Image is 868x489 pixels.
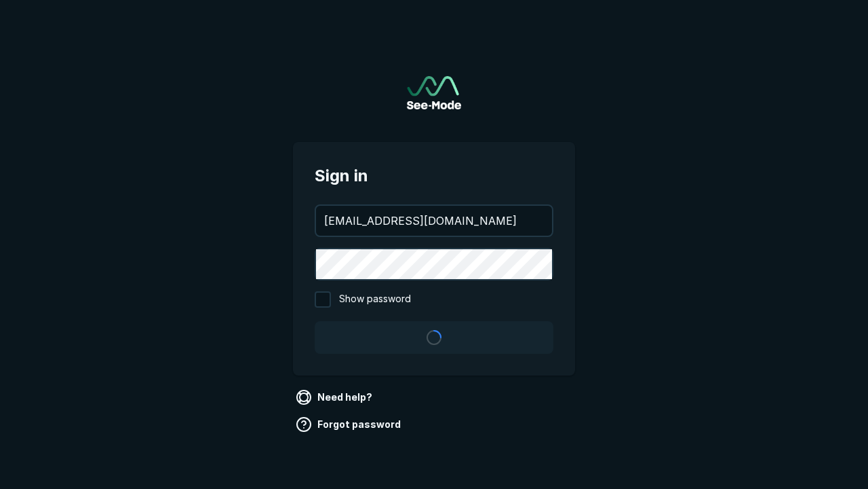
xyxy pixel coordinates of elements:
span: Show password [339,291,411,308]
a: Go to sign in [407,76,461,109]
input: your@email.com [316,206,552,236]
img: See-Mode Logo [407,76,461,109]
a: Forgot password [293,414,406,435]
span: Sign in [315,164,553,188]
a: Need help? [293,386,378,408]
